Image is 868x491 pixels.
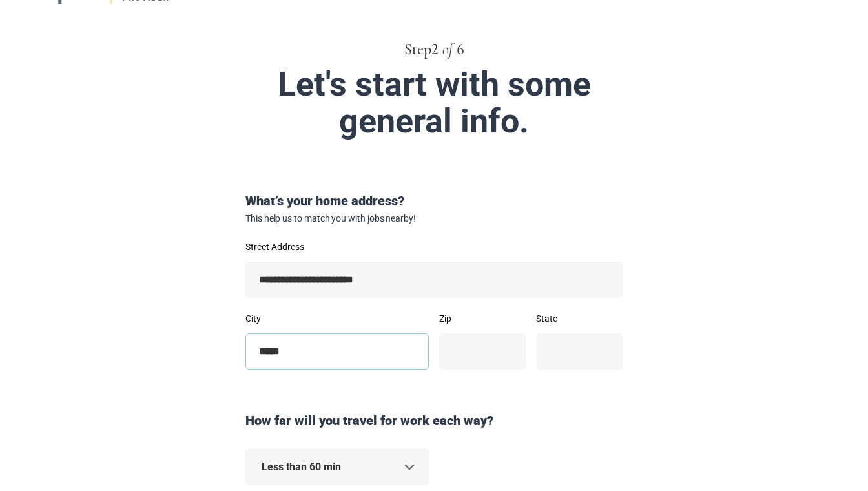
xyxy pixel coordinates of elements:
div: How far will you travel for work each way? [240,412,628,430]
label: City [245,314,429,323]
div: Step 2 6 [103,39,765,61]
label: Street Address [245,242,623,251]
div: Let's start with some general info. [129,66,739,140]
div: Less than 60 min [245,448,429,485]
label: State [536,314,623,323]
div: What’s your home address? [240,192,628,224]
label: Zip [439,314,526,323]
span: This help us to match you with jobs nearby! [245,213,623,224]
span: of [442,42,453,57]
